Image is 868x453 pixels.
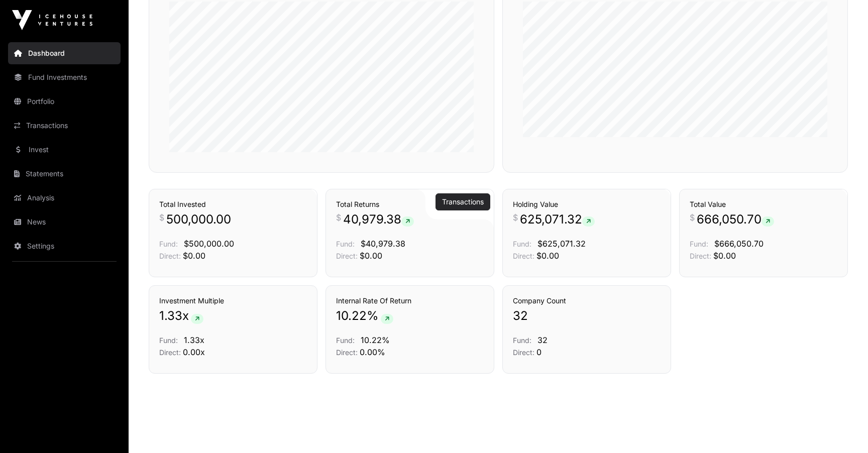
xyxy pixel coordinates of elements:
[8,66,121,88] a: Fund Investments
[513,252,534,260] span: Direct:
[361,335,390,345] span: 10.22%
[166,211,231,228] span: 500,000.00
[436,193,490,210] button: Transactions
[336,252,358,260] span: Direct:
[537,239,586,249] span: $625,071.32
[336,211,341,223] span: $
[537,335,548,345] span: 32
[159,252,181,260] span: Direct:
[159,336,178,345] span: Fund:
[713,251,736,261] span: $0.00
[8,115,121,137] a: Transactions
[183,347,205,357] span: 0.00x
[536,347,541,357] span: 0
[367,308,379,324] span: %
[513,211,518,223] span: $
[159,296,307,306] h3: Investment Multiple
[513,348,534,357] span: Direct:
[690,211,695,223] span: $
[336,199,484,209] h3: Total Returns
[336,240,355,248] span: Fund:
[513,240,531,248] span: Fund:
[536,251,559,261] span: $0.00
[690,252,711,260] span: Direct:
[714,239,764,249] span: $666,050.70
[336,348,358,357] span: Direct:
[183,251,205,261] span: $0.00
[336,296,484,306] h3: Internal Rate Of Return
[159,211,164,223] span: $
[159,199,307,209] h3: Total Invested
[8,187,121,209] a: Analysis
[8,211,121,233] a: News
[159,348,181,357] span: Direct:
[8,163,121,185] a: Statements
[159,240,178,248] span: Fund:
[8,90,121,112] a: Portfolio
[360,347,385,357] span: 0.00%
[184,335,204,345] span: 1.33x
[513,308,528,324] span: 32
[12,10,92,30] img: Icehouse Ventures Logo
[336,336,355,345] span: Fund:
[513,296,661,306] h3: Company Count
[343,211,414,228] span: 40,979.38
[361,239,405,249] span: $40,979.38
[818,405,868,453] iframe: Chat Widget
[8,139,121,161] a: Invest
[513,199,661,209] h3: Holding Value
[182,308,189,324] span: x
[8,235,121,257] a: Settings
[520,211,595,228] span: 625,071.32
[184,239,234,249] span: $500,000.00
[697,211,774,228] span: 666,050.70
[159,308,182,324] span: 1.33
[336,308,367,324] span: 10.22
[8,42,121,64] a: Dashboard
[360,251,382,261] span: $0.00
[690,199,837,209] h3: Total Value
[690,240,708,248] span: Fund:
[442,197,484,207] a: Transactions
[513,336,531,345] span: Fund:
